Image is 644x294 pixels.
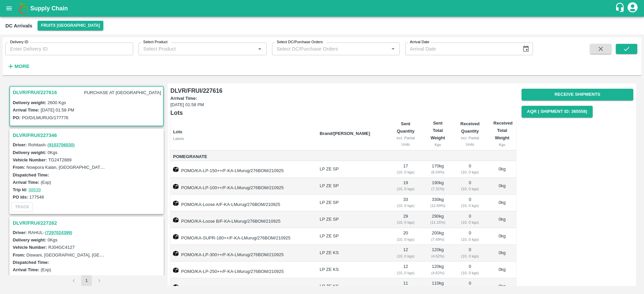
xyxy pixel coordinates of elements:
label: [DATE] 01:58 PM [41,107,74,113]
div: ( 10, 0 kgs) [393,203,418,209]
td: 0 [452,161,488,178]
label: Arrival Time: [13,267,39,272]
td: 0 kg [488,161,516,178]
label: Delivery weight: [13,237,46,242]
label: Trip Id: [13,275,27,280]
td: 0 [452,178,488,195]
td: 0 kg [488,228,516,245]
div: Kgs [493,142,511,148]
td: 20 [387,228,424,245]
td: 12 [387,245,424,262]
label: Arrival Time: [170,95,515,102]
b: Brand/[PERSON_NAME] [320,131,370,136]
div: ( 10, 0 kgs) [457,219,483,225]
label: Arrival Time: [13,180,39,185]
b: Sent Total Weight [431,121,445,141]
label: 0 Kgs [48,237,58,242]
td: LP ZE SP [314,228,387,245]
label: (Exp) [41,180,51,185]
td: LP ZE SP [314,195,387,211]
label: RJ04GC4127 [48,245,75,250]
td: LP ZE KS [314,262,387,278]
label: Vehicle Number: [13,245,47,250]
strong: More [14,64,30,69]
div: ( 10, 0 kgs) [457,253,483,259]
img: box [173,268,178,273]
td: LP ZE SP [314,211,387,228]
button: Choose date [520,43,532,55]
td: 19 [387,178,424,195]
h3: DLVR/FRUI/227616 [13,88,57,97]
button: Select DC [38,21,103,30]
label: Select Product [143,40,167,45]
td: LP ZE SP [314,178,387,195]
div: Kgs [429,142,446,148]
label: Dispatched Time: [13,172,49,177]
label: (Exp) [41,267,51,272]
button: Open [389,45,397,53]
td: 29 [387,211,424,228]
h6: Lots [170,108,516,118]
a: (7297024399) [45,230,72,235]
img: box [173,217,178,223]
button: Open [255,45,264,53]
td: POMO/KA-SUPR-180++/F-KA-LMurug/276BOM/210925 [170,228,314,245]
td: POMO/KA-Loose A/F-KA-LMurug/276BOM/210925 [170,195,314,211]
td: POMO/KA-LP-300++/F-KA-LMurug/276BOM/210925 [170,245,314,262]
img: box [173,201,178,206]
b: Received Quantity [461,121,480,134]
label: 177548 [30,195,44,200]
b: Received Total Weight [493,121,513,141]
td: 0 [452,262,488,278]
label: Delivery weight: [13,150,46,155]
div: ( 11.15 %) [429,219,446,225]
button: Receive Shipments [522,89,633,100]
div: ( 10, 0 kgs) [393,236,418,242]
td: 33 [387,195,424,211]
label: Trip Id: [13,187,27,192]
button: page 1 [81,275,92,286]
div: ( 6.54 %) [429,169,446,175]
input: Arrival Date [405,43,517,55]
td: 290 kg [424,211,452,228]
div: ( 4.62 %) [429,253,446,259]
td: 0 kg [488,262,516,278]
nav: pagination navigation [67,275,106,286]
div: ( 10, 0 kgs) [457,186,483,192]
input: Select Product [141,45,253,53]
td: POMO/KA-Loose B/F-KA-LMurug/276BOM/210925 [170,211,314,228]
button: More [5,61,31,72]
div: DC Arrivals [5,21,32,30]
td: 0 [452,195,488,211]
label: PO: [13,115,20,120]
img: box [173,184,178,189]
td: 120 kg [424,245,452,262]
td: 12 [387,262,424,278]
td: POMO/KA-LP-150++/F-KA-LMurug/276BOM/210925 [170,161,314,178]
div: ( 10, 0 kgs) [457,169,483,175]
label: Select DC/Purchase Orders [277,40,323,45]
img: box [173,234,178,239]
label: Arrival Time: [13,107,39,113]
td: 170 kg [424,161,452,178]
input: Select DC/Purchase Orders [274,45,378,53]
a: (9103706030) [48,142,75,147]
div: ( 10, 0 kgs) [393,169,418,175]
td: 330 kg [424,195,452,211]
div: incl. Partial Units [457,135,483,147]
label: Driver: [13,142,27,147]
label: Diswani, [GEOGRAPHIC_DATA], [GEOGRAPHIC_DATA] , [GEOGRAPHIC_DATA] [26,252,186,258]
td: 0 kg [488,178,516,195]
span: Pomegranate [173,153,314,161]
div: ( 4.62 %) [429,270,446,276]
div: incl. Partial Units [393,135,418,147]
img: box [173,251,178,256]
div: ( 10, 0 kgs) [393,186,418,192]
label: Nowpora Kalan, [GEOGRAPHIC_DATA], [GEOGRAPHIC_DATA], [GEOGRAPHIC_DATA] [26,164,200,170]
label: Dispatched Time: [13,260,49,265]
input: Enter Delivery ID [5,43,133,55]
h3: DLVR/FRUI/227346 [13,131,162,140]
label: 0 Kgs [48,150,58,155]
b: Supply Chain [30,5,68,12]
td: POMO/KA-LP-100++/F-KA-LMurug/276BOM/210925 [170,178,314,195]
